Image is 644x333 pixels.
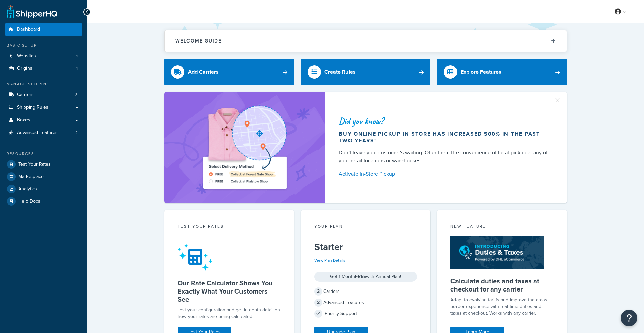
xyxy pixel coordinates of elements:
[461,67,501,77] div: Explore Features
[17,117,30,123] span: Boxes
[5,62,82,75] a: Origins1
[178,307,281,320] div: Test your configuration and get in-depth detail on how your rates are being calculated.
[75,130,78,136] span: 2
[17,105,48,110] span: Shipping Rules
[164,59,294,85] a: Add Carriers
[450,223,553,231] div: New Feature
[18,199,40,204] span: Help Docs
[5,50,82,62] li: Websites
[5,89,82,101] a: Carriers3
[178,279,281,303] h5: Our Rate Calculator Shows You Exactly What Your Customers See
[18,174,44,180] span: Marketplace
[17,92,34,98] span: Carriers
[437,59,567,85] a: Explore Features
[188,67,219,77] div: Add Carriers
[76,53,78,59] span: 1
[5,81,82,87] div: Manage Shipping
[17,66,32,71] span: Origins
[5,127,82,139] a: Advanced Features2
[5,23,82,36] a: Dashboard
[314,242,417,252] h5: Starter
[314,309,417,318] div: Priority Support
[5,114,82,127] a: Boxes
[5,127,82,139] li: Advanced Features
[5,158,82,170] a: Test Your Rates
[5,101,82,114] a: Shipping Rules
[314,257,345,263] a: View Plan Details
[5,62,82,75] li: Origins
[314,299,322,307] span: 2
[17,27,40,32] span: Dashboard
[5,183,82,195] a: Analytics
[5,195,82,207] a: Help Docs
[5,151,82,157] div: Resources
[314,287,417,296] div: Carriers
[339,116,551,126] div: Did you know?
[314,298,417,307] div: Advanced Features
[17,130,58,136] span: Advanced Features
[165,30,567,52] button: Welcome Guide
[18,186,37,192] span: Analytics
[339,149,551,165] div: Don't leave your customer's waiting. Offer them the convenience of local pickup at any of your re...
[314,287,322,296] span: 3
[450,297,553,317] p: Adapt to evolving tariffs and improve the cross-border experience with real-time duties and taxes...
[18,162,51,167] span: Test Your Rates
[17,53,36,59] span: Websites
[5,50,82,62] a: Websites1
[621,310,637,326] button: Open Resource Center
[314,272,417,282] div: Get 1 Month with Annual Plan!
[450,277,553,293] h5: Calculate duties and taxes at checkout for any carrier
[355,273,366,280] strong: FREE
[184,102,306,193] img: ad-shirt-map-b0359fc47e01cab431d101c4b569394f6a03f54285957d908178d52f29eb9668.png
[178,223,281,231] div: Test your rates
[5,43,82,48] div: Basic Setup
[76,66,78,71] span: 1
[324,67,356,77] div: Create Rules
[5,171,82,183] a: Marketplace
[314,223,417,231] div: Your Plan
[339,131,551,144] div: Buy online pickup in store has increased 500% in the past two years!
[5,89,82,101] li: Carriers
[75,92,78,98] span: 3
[339,169,551,179] a: Activate In-Store Pickup
[175,38,222,44] h2: Welcome Guide
[301,59,431,85] a: Create Rules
